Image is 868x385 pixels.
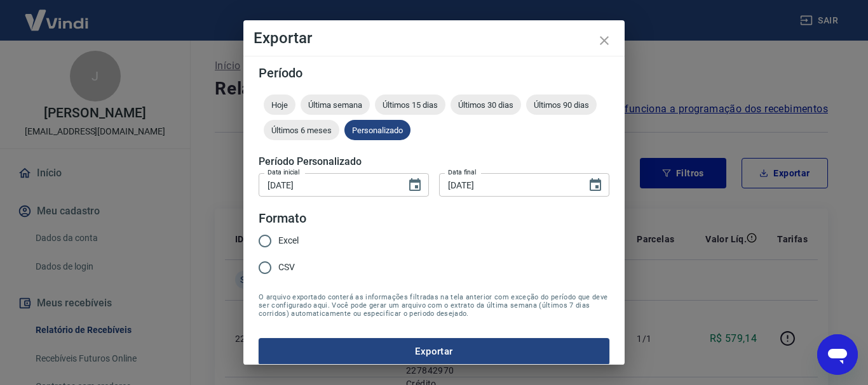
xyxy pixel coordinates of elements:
h4: Exportar [254,30,614,46]
div: Hoje [264,95,295,115]
span: Últimos 30 dias [451,100,521,110]
h5: Período Personalizado [259,155,609,168]
div: Últimos 6 meses [264,120,339,140]
div: Personalizado [344,120,410,140]
div: Última semana [301,95,370,115]
input: DD/MM/YYYY [259,173,397,197]
legend: Formato [259,209,306,228]
span: Hoje [264,100,295,110]
div: Últimos 30 dias [451,95,521,115]
div: Últimos 90 dias [526,95,597,115]
iframe: Botão para abrir a janela de mensagens [817,334,858,375]
label: Data final [448,167,477,177]
span: Últimos 90 dias [526,100,597,110]
h5: Período [259,67,609,79]
span: CSV [278,261,295,274]
button: Choose date, selected date is 12 de set de 2025 [402,173,428,198]
button: close [589,25,620,56]
label: Data inicial [268,167,300,177]
button: Exportar [259,338,609,365]
input: DD/MM/YYYY [439,173,578,197]
span: Últimos 15 dias [375,100,445,110]
span: Personalizado [344,126,410,135]
span: Últimos 6 meses [264,126,339,135]
span: Excel [278,234,299,247]
span: Última semana [301,100,370,110]
button: Choose date, selected date is 15 de set de 2025 [583,173,608,198]
div: Últimos 15 dias [375,95,445,115]
span: O arquivo exportado conterá as informações filtradas na tela anterior com exceção do período que ... [259,293,609,318]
